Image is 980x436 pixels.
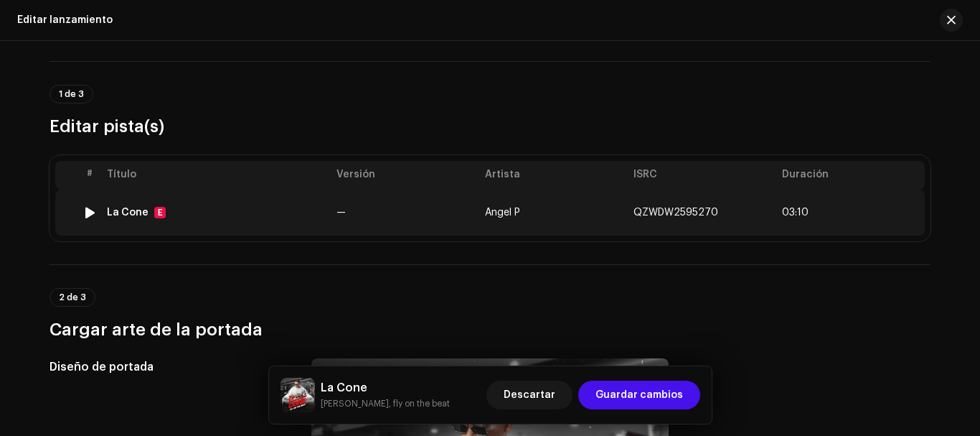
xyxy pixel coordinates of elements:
[321,379,450,396] h5: La Cone
[633,208,718,218] span: QZWDW2595270
[50,318,930,341] h3: Cargar arte de la portada
[281,378,315,412] img: ac42379e-20de-44f1-9ef4-3e4f40785fcb
[485,208,520,218] span: Angel P
[595,381,683,409] span: Guardar cambios
[50,358,288,376] h5: Diseño de portada
[101,161,331,190] th: Título
[578,381,700,409] button: Guardar cambios
[486,381,573,409] button: Descartar
[782,207,809,218] span: 03:10
[479,161,628,190] th: Artista
[776,161,925,190] th: Duración
[331,161,479,190] th: Versión
[504,381,555,409] span: Descartar
[336,208,346,218] span: —
[628,161,776,190] th: ISRC
[321,396,450,411] small: La Cone
[50,115,930,138] h3: Editar pista(s)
